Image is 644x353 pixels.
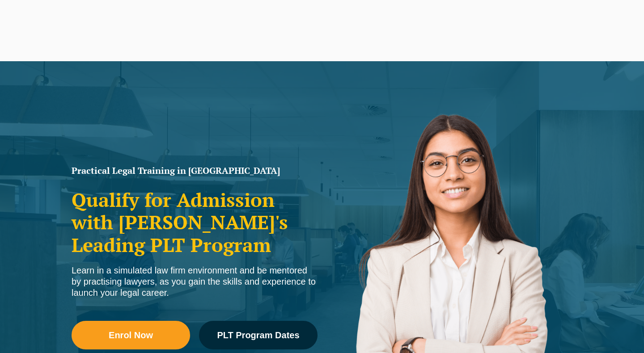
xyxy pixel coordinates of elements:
[72,265,318,298] div: Learn in a simulated law firm environment and be mentored by practising lawyers, as you gain the ...
[199,321,318,349] a: PLT Program Dates
[72,189,318,256] h2: Qualify for Admission with [PERSON_NAME]'s Leading PLT Program
[72,166,318,175] h1: Practical Legal Training in [GEOGRAPHIC_DATA]
[217,331,299,340] span: PLT Program Dates
[72,321,190,349] a: Enrol Now
[109,331,153,340] span: Enrol Now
